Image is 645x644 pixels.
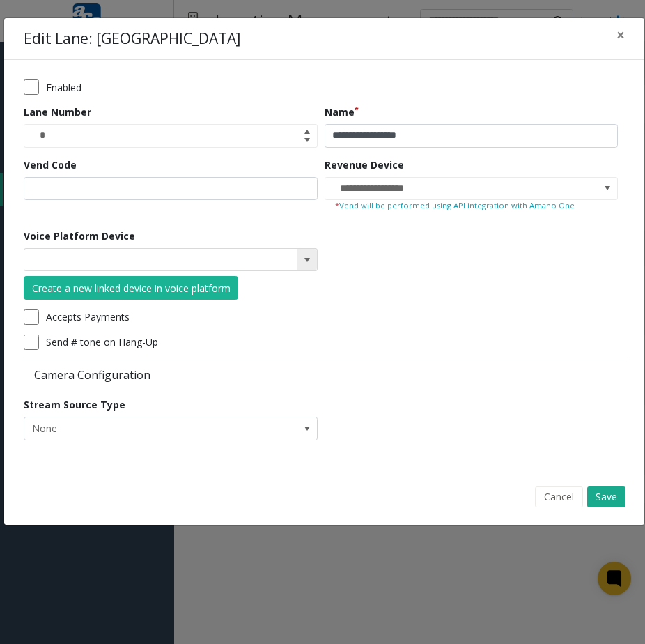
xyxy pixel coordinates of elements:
button: Create a new linked device in voice platform [24,276,238,300]
button: Close [607,18,635,52]
label: Revenue Device [325,158,404,172]
span: × [616,25,625,45]
input: NO DATA FOUND [24,249,258,271]
span: Decrease value [297,136,317,147]
button: Cancel [535,486,583,507]
div: Create a new linked device in voice platform [32,281,231,296]
span: None [24,417,258,440]
button: Save [587,486,625,507]
span: Increase value [297,125,317,136]
h4: Edit Lane: [GEOGRAPHIC_DATA] [24,28,240,50]
label: Camera Configuration [24,367,321,383]
label: Name [325,105,359,119]
small: Vend will be performed using API integration with Amano One [335,200,608,212]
